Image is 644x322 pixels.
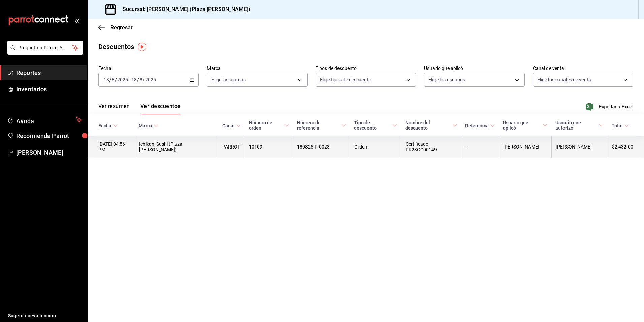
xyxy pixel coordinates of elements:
button: open_drawer_menu [74,18,79,23]
div: Descuentos [98,42,134,52]
th: $2,432.00 [608,136,644,158]
span: Pregunta a Parrot AI [18,44,72,51]
span: Elige las marcas [211,76,246,83]
button: Exportar a Excel [587,103,633,111]
label: Marca [207,66,307,71]
th: [PERSON_NAME] [499,136,551,158]
span: / [143,77,145,82]
th: Orden [350,136,401,158]
input: ---- [145,77,156,82]
span: Número de referencia [297,120,346,131]
button: Ver descuentos [140,103,180,114]
th: [DATE] 04:56 PM [88,136,135,158]
button: Ver resumen [98,103,130,114]
span: Nombre del descuento [405,120,457,131]
input: ---- [117,77,128,82]
span: Usuario que autorizó [555,120,604,131]
th: [PERSON_NAME] [551,136,608,158]
span: Inventarios [16,85,82,94]
input: -- [111,77,115,82]
span: Sugerir nueva función [8,312,82,319]
span: / [137,77,139,82]
th: - [461,136,499,158]
span: Ayuda [16,116,73,124]
label: Fecha [98,66,199,71]
input: -- [139,77,143,82]
input: -- [103,77,109,82]
span: Canal [222,123,241,128]
div: navigation tabs [98,103,180,114]
span: - [129,77,130,82]
span: Usuario que aplicó [503,120,547,131]
span: Regresar [110,24,133,31]
input: -- [131,77,137,82]
img: Tooltip marker [138,43,146,51]
span: Reportes [16,68,82,77]
label: Usuario que aplicó [424,66,524,71]
span: Número de orden [249,120,289,131]
span: Referencia [465,123,495,128]
span: / [115,77,117,82]
th: 10109 [245,136,293,158]
span: Recomienda Parrot [16,131,82,140]
span: Tipo de descuento [354,120,397,131]
span: Elige los usuarios [428,76,465,83]
th: PARROT [218,136,245,158]
h3: Sucursal: [PERSON_NAME] (Plaza [PERSON_NAME]) [117,5,250,14]
span: Elige los canales de venta [537,76,591,83]
span: Marca [139,123,158,128]
a: Pregunta a Parrot AI [5,49,83,56]
span: [PERSON_NAME] [16,148,82,157]
button: Pregunta a Parrot AI [7,41,83,55]
th: Ichikani Sushi (Plaza [PERSON_NAME]) [135,136,218,158]
span: Elige tipos de descuento [320,76,371,83]
span: Total [612,123,629,128]
button: Regresar [98,24,133,31]
label: Tipos de descuento [316,66,416,71]
th: 180825-P-0023 [293,136,350,158]
th: Certificado PR23GC00149 [401,136,461,158]
span: / [109,77,111,82]
span: Fecha [98,123,118,128]
label: Canal de venta [533,66,633,71]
